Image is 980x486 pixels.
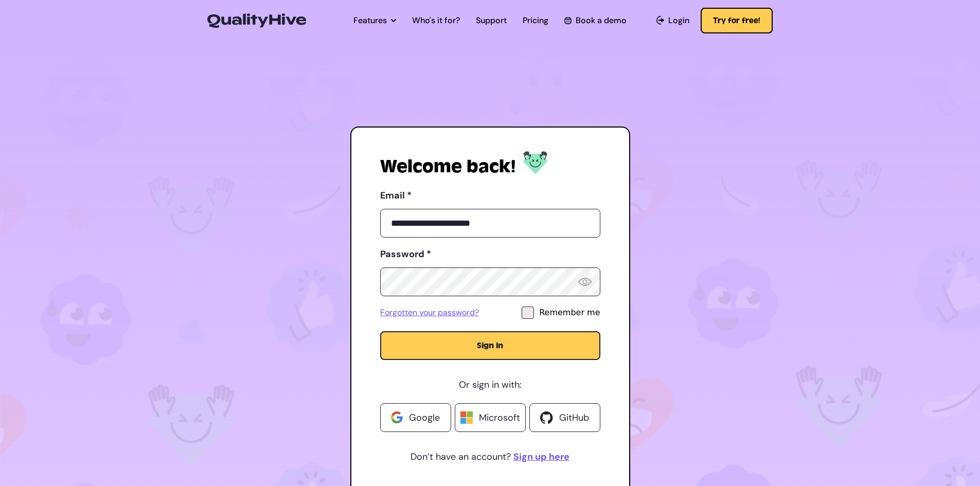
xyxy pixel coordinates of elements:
[380,448,600,465] p: Don’t have an account?
[353,14,396,27] a: Features
[207,13,306,28] img: QualityHive - Bug Tracking Tool
[529,403,600,432] a: GitHub
[391,411,403,424] img: Google
[380,187,600,204] label: Email *
[412,14,460,27] a: Who's it for?
[539,307,600,319] div: Remember me
[380,403,451,432] a: Google
[564,17,571,24] img: Book a QualityHive Demo
[380,331,600,360] button: Sign in
[578,278,592,286] img: Reveal Password
[540,411,553,424] img: Github
[380,307,479,319] a: Forgotten your password?
[476,14,507,27] a: Support
[460,411,473,424] img: Windows
[380,156,515,177] h1: Welcome back!
[668,14,689,27] span: Login
[523,151,548,174] img: Log in to QualityHive
[523,14,548,27] a: Pricing
[455,403,526,432] a: Microsoft
[380,376,600,393] p: Or sign in with:
[564,14,626,27] a: Book a demo
[380,246,600,262] label: Password *
[479,410,520,425] span: Microsoft
[513,448,569,465] a: Sign up here
[559,410,589,425] span: GitHub
[701,8,773,33] button: Try for free!
[656,14,690,27] a: Login
[409,410,440,425] span: Google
